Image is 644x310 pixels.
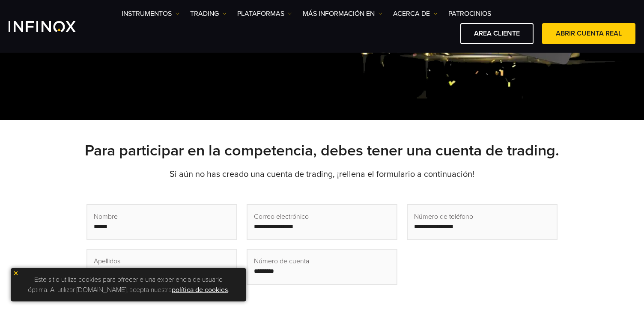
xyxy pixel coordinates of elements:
[460,23,534,44] a: AREA CLIENTE
[85,141,559,160] strong: Para participar en la competencia, debes tener una cuenta de trading.
[190,9,227,19] a: TRADING
[13,270,19,276] img: yellow close icon
[94,256,120,266] span: Apellidos
[393,9,438,19] a: ACERCA DE
[22,168,622,180] p: Si aún no has creado una cuenta de trading, ¡rellena el formulario a continuación!
[9,21,96,32] a: INFINOX Logo
[254,212,309,222] span: Correo electrónico
[303,9,382,19] a: Más información en
[94,212,118,222] span: Nombre
[15,272,242,297] p: Este sitio utiliza cookies para ofrecerle una experiencia de usuario óptima. Al utilizar [DOMAIN_...
[542,23,635,44] a: ABRIR CUENTA REAL
[237,9,292,19] a: PLATAFORMAS
[254,256,309,266] span: Número de cuenta
[122,9,179,19] a: Instrumentos
[172,286,228,294] a: política de cookies
[448,9,491,19] a: Patrocinios
[414,212,473,222] span: Número de teléfono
